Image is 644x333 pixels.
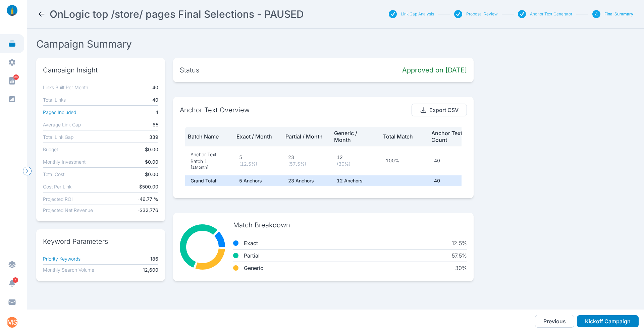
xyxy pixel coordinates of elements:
[43,183,71,191] button: Cost Per Link
[386,157,423,164] p: 100%
[43,96,66,104] button: Total Links
[233,220,467,230] p: Match Breakdown
[153,121,158,129] b: 85
[234,175,282,186] td: 5 Anchor s
[43,146,58,154] button: Budget
[138,195,158,203] b: -46.77 %
[43,158,86,166] button: Monthly Investment
[604,11,633,17] button: Final Summary
[13,74,19,80] span: 89
[455,265,467,271] p: 30 %
[288,154,326,161] p: 23
[43,266,94,274] button: Monthly Search Volume
[334,130,372,143] p: Generic / Month
[577,315,639,327] button: Kickoff Campaign
[145,158,158,166] b: $0.00
[4,5,20,16] img: linklaunch_small.2ae18699.png
[285,133,323,140] p: Partial / Month
[236,133,274,140] p: Exact / Month
[43,121,81,129] button: Average Link Gap
[466,11,498,17] button: Proposal Review
[43,236,158,247] p: Keyword Parameters
[43,195,73,203] button: Projected ROI
[143,266,158,274] b: 12,600
[434,157,472,164] p: 40
[149,133,158,141] b: 339
[191,151,228,165] p: Anchor Text Batch 1
[43,170,64,178] button: Total Cost
[244,265,263,271] b: generic
[337,154,375,161] p: 12
[337,161,375,167] p: ( 30 %)
[244,240,258,246] b: exact
[592,10,600,18] div: 4
[36,38,635,50] h2: Campaign Summary
[145,146,158,154] b: $0.00
[239,161,277,167] p: ( 12.5 %)
[412,104,467,116] button: Export CSV
[401,11,434,17] button: Link Gap Analysis
[43,133,73,141] button: Total Link Gap
[535,315,574,328] button: Previous
[150,255,158,263] b: 186
[188,133,225,140] p: Batch Name
[43,84,88,92] button: Links Built Per Month
[152,96,158,104] b: 40
[191,165,228,170] p: [ 1 Month ]
[152,84,158,92] b: 40
[530,11,572,17] button: Anchor Text Generator
[43,108,76,116] button: Pages Included
[139,183,158,191] b: $500.00
[402,65,467,75] b: Approved on [DATE]
[185,175,234,186] td: Grand Total:
[43,65,158,75] p: Campaign Insight
[452,240,467,246] p: 12.5 %
[50,8,304,20] h2: OnLogic top /store/ pages Final Selections - PAUSED
[383,133,426,140] p: Total Match
[43,206,93,214] button: Projected Net Revenue
[429,175,477,186] td: 40
[452,252,467,259] p: 57.5 %
[288,161,326,167] p: ( 57.5 %)
[239,154,277,161] p: 5
[431,130,474,143] p: Anchor Text Count
[180,65,199,75] p: Status
[180,105,250,115] p: Anchor Text Overview
[244,252,260,259] b: partial
[138,206,158,214] b: -$32,776
[43,255,80,263] button: Priority Keywords
[155,108,158,116] b: 4
[145,170,158,178] b: $0.00
[283,175,331,186] td: 23 Anchor s
[331,175,380,186] td: 12 Anchor s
